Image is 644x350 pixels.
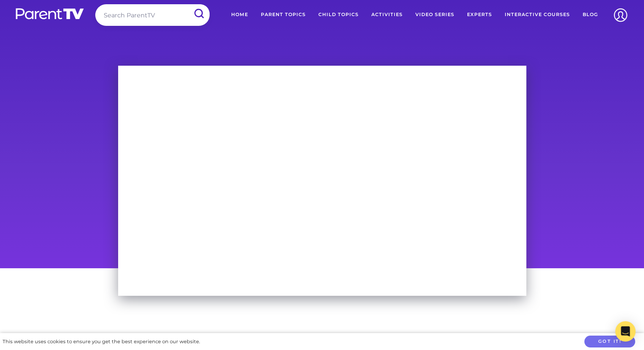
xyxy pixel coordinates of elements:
[312,4,365,25] a: Child Topics
[3,337,200,346] div: This website uses cookies to ensure you get the best experience on our website.
[610,4,631,26] img: Account
[95,4,210,26] input: Search ParentTV
[615,321,636,342] div: Open Intercom Messenger
[461,4,498,25] a: Experts
[576,4,604,25] a: Blog
[409,4,461,25] a: Video Series
[15,8,85,20] img: parenttv-logo-white.4c85aaf.svg
[584,336,635,348] button: Got it!
[365,4,409,25] a: Activities
[225,4,254,25] a: Home
[254,4,312,25] a: Parent Topics
[188,4,210,23] input: Submit
[498,4,576,25] a: Interactive Courses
